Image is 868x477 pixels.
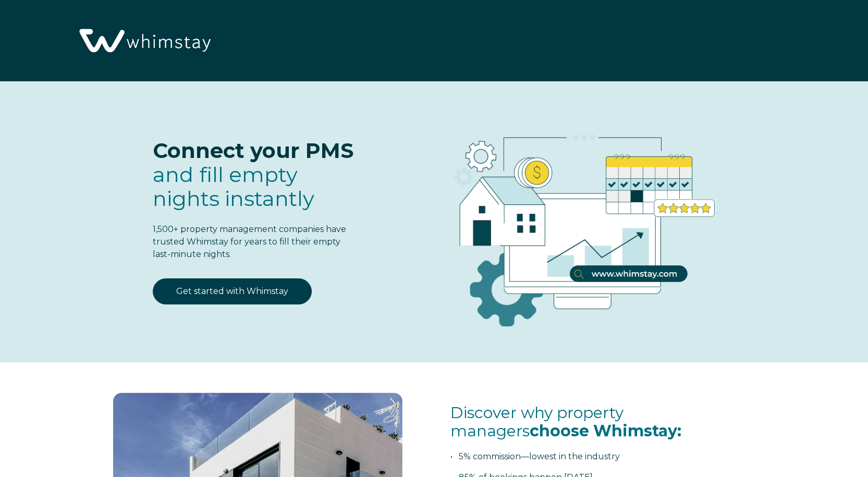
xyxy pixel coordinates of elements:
span: 1,500+ property management companies have trusted Whimstay for years to fill their empty last-min... [153,224,346,259]
span: fill empty nights instantly [153,162,314,211]
img: RBO Ilustrations-03 [395,102,762,343]
span: Discover why property managers [450,403,681,441]
img: Whimstay Logo-02 1 [73,5,215,78]
span: and [153,162,314,211]
a: Get started with Whimstay [153,278,312,304]
span: • 5% commission—lowest in the industry [450,451,620,461]
span: choose Whimstay: [530,421,681,441]
span: Connect your PMS [153,138,353,163]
